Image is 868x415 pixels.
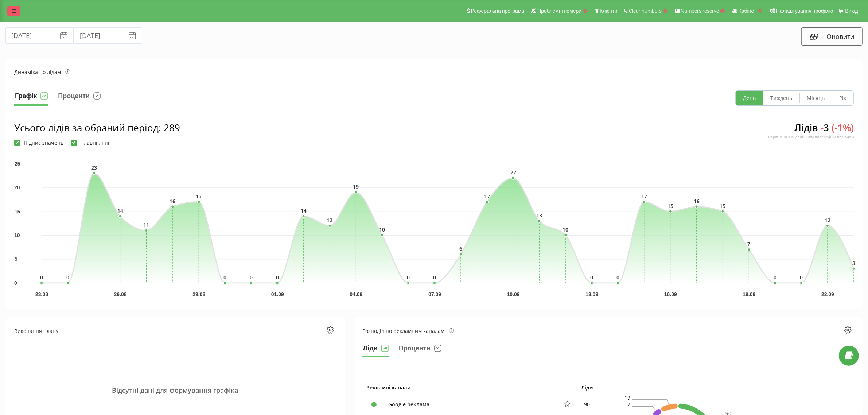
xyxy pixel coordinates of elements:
[57,90,101,106] button: Проценти
[799,91,832,105] button: Місяць
[14,280,17,286] text: 0
[14,185,20,190] text: 20
[14,140,63,146] label: Підпис значень
[768,134,854,139] div: Порівняно з аналогічним попереднім періодом
[433,274,436,281] text: 0
[664,291,677,297] text: 16.09
[66,274,69,281] text: 0
[629,8,662,14] span: Clear numbers
[15,161,20,167] text: 25
[763,91,799,105] button: Тиждень
[845,8,858,14] span: Вихід
[117,207,123,214] text: 14
[362,343,389,357] button: Ліди
[362,327,454,335] div: Розподіл по рекламним каналам
[681,8,719,14] span: Numbers reserve
[471,8,525,14] span: Реферальна програма
[385,400,554,408] div: Google реклама
[350,291,363,297] text: 04.09
[301,207,307,214] text: 14
[353,183,359,190] text: 19
[271,291,284,297] text: 01.09
[15,209,20,214] text: 15
[14,327,58,335] div: Виконання плану
[327,217,333,224] text: 12
[35,291,48,297] text: 23.08
[14,90,48,106] button: Графік
[590,274,593,281] text: 0
[14,68,70,76] div: Динаміка по лідам
[832,91,853,105] button: Рік
[774,274,777,281] text: 0
[14,232,20,238] text: 10
[484,193,490,200] text: 17
[192,291,205,297] text: 29.08
[114,291,127,297] text: 26.08
[537,8,581,14] span: Проблемні номери
[736,91,763,105] button: День
[743,291,756,297] text: 19.09
[507,291,520,297] text: 10.09
[362,379,577,396] th: Рекламні канали
[71,140,109,146] label: Плавні лінії
[800,274,803,281] text: 0
[15,256,17,262] text: 5
[748,240,751,247] text: 7
[276,274,279,281] text: 0
[196,193,202,200] text: 17
[577,396,597,413] td: 90
[510,169,516,176] text: 22
[821,121,824,134] span: -
[832,121,854,134] span: ( - 1 %)
[407,274,410,281] text: 0
[720,202,726,209] text: 15
[379,226,385,233] text: 10
[91,164,97,171] text: 23
[641,193,647,200] text: 17
[459,245,462,252] text: 6
[398,343,442,357] button: Проценти
[223,274,226,281] text: 0
[624,394,630,401] text: 19
[563,226,569,233] text: 10
[616,274,619,281] text: 0
[821,291,834,297] text: 22.09
[627,401,630,408] text: 7
[852,260,855,267] text: 3
[694,198,700,205] text: 16
[250,274,253,281] text: 0
[40,274,43,281] text: 0
[428,291,441,297] text: 07.09
[667,202,673,209] text: 15
[577,379,597,396] th: Ліди
[537,212,542,219] text: 13
[739,8,756,14] span: Кабінет
[600,8,618,14] span: Клієнти
[825,217,830,224] text: 12
[170,198,175,205] text: 16
[585,291,598,297] text: 13.09
[768,121,854,146] div: Лідів 3
[801,27,863,46] button: Оновити
[144,221,149,228] text: 11
[14,121,180,134] div: Усього лідів за обраний період : 289
[776,8,833,14] span: Налаштування профілю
